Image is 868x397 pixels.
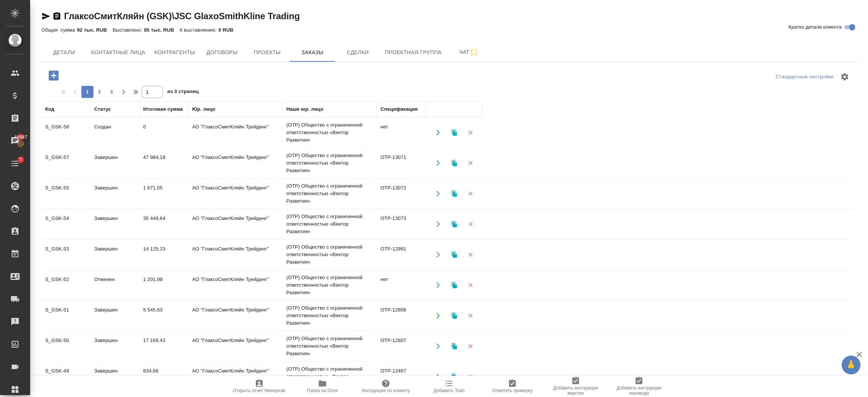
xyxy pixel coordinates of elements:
[90,333,139,359] td: Завершен
[446,339,462,354] button: Клонировать
[90,363,139,390] td: Завершен
[544,376,607,397] button: Добавить инструкции верстки
[446,217,462,232] button: Клонировать
[41,211,90,237] td: S_GSK-54
[291,376,354,397] button: Папка на Drive
[430,186,446,202] button: Открыть
[446,156,462,171] button: Клонировать
[41,119,90,146] td: S_GSK-58
[283,118,377,148] td: (OTP) Общество с ограниченной ответственностью «Вектор Развития»
[283,179,377,209] td: (OTP) Общество с ограниченной ответственностью «Вектор Развития»
[463,247,478,263] button: Удалить
[188,363,283,390] td: АО "ГлаксоСмитКляйн Трейдинг"
[463,308,478,324] button: Удалить
[377,211,426,237] td: OTP-13073
[188,302,283,329] td: АО "ГлаксоСмитКляйн Трейдинг"
[46,48,82,57] span: Детали
[463,125,478,140] button: Удалить
[842,356,860,374] button: 🙏
[105,88,118,96] span: 3
[192,105,215,113] div: Юр. лицо
[139,241,188,268] td: 14 125,23
[139,272,188,298] td: 1 201,98
[144,27,180,33] p: 85 тыс. RUB
[154,48,195,57] span: Контрагенты
[430,308,446,324] button: Открыть
[64,11,300,21] a: ГлаксоСмитКляйн (GSK)\JSC GlaxoSmithKline Trading
[845,357,857,373] span: 🙏
[41,180,90,207] td: S_GSK-55
[417,376,481,397] button: Добавить Todo
[377,241,426,268] td: OTP-12991
[612,385,666,396] span: Добавить инструкции перевода
[430,156,446,171] button: Открыть
[283,331,377,361] td: (OTP) Общество с ограниченной ответственностью «Вектор Развития»
[430,217,446,232] button: Открыть
[188,333,283,359] td: АО "ГлаксоСмитКляйн Трейдинг"
[377,150,426,176] td: OTP-13071
[139,333,188,359] td: 17 169,43
[139,211,188,237] td: 35 449,64
[90,272,139,298] td: Отменен
[188,272,283,298] td: АО "ГлаксоСмитКляйн Трейдинг"
[41,241,90,268] td: S_GSK-53
[430,125,446,140] button: Открыть
[339,48,376,57] span: Сделки
[41,302,90,329] td: S_GSK-51
[377,333,426,359] td: OTP-12807
[41,272,90,298] td: S_GSK-52
[463,278,478,293] button: Удалить
[15,156,26,163] span: 7
[143,105,183,113] div: Итоговая сумма
[377,180,426,207] td: OTP-13072
[607,376,671,397] button: Добавить инструкции перевода
[385,48,442,57] span: Проектная группа
[228,376,291,397] button: Открыть отчет Newspeak
[90,241,139,268] td: Завершен
[283,362,377,392] td: (OTP) Общество с ограниченной ответственностью «Вектор Развития»
[249,48,285,57] span: Проекты
[139,180,188,207] td: 1 671,55
[52,12,61,21] button: Скопировать ссылку
[463,186,478,202] button: Удалить
[91,48,145,57] span: Контактные лица
[41,333,90,359] td: S_GSK-50
[377,272,426,298] td: нет
[463,156,478,171] button: Удалить
[469,48,478,57] svg: Подписаться
[10,133,32,141] span: 44067
[2,154,28,173] a: 7
[41,12,50,21] button: Скопировать ссылку для ЯМессенджера
[113,27,144,33] p: Выставлено:
[283,148,377,178] td: (OTP) Общество с ограниченной ответственностью «Вектор Развития»
[307,388,338,393] span: Папка на Drive
[139,119,188,146] td: 0
[105,86,118,98] button: 3
[446,125,462,140] button: Клонировать
[362,388,410,393] span: Инструкции по клиенту
[77,27,113,33] p: 92 тыс. RUB
[549,385,603,396] span: Добавить инструкции верстки
[446,247,462,263] button: Клонировать
[94,105,111,113] div: Статус
[2,131,28,150] a: 44067
[283,270,377,300] td: (OTP) Общество с ограниченной ответственностью «Вектор Развития»
[446,186,462,202] button: Клонировать
[434,388,465,393] span: Добавить Todo
[283,240,377,270] td: (OTP) Общество с ограниченной ответственностью «Вектор Развития»
[451,47,487,57] span: Чат
[430,247,446,263] button: Открыть
[430,339,446,354] button: Открыть
[463,217,478,232] button: Удалить
[446,278,462,293] button: Клонировать
[90,211,139,237] td: Завершен
[41,27,77,33] p: Общая сумма
[139,302,188,329] td: 5 545,63
[90,150,139,176] td: Завершен
[41,150,90,176] td: S_GSK-57
[45,105,54,113] div: Код
[180,27,219,33] p: К выставлению:
[167,87,199,98] span: из 3 страниц
[446,308,462,324] button: Клонировать
[139,363,188,390] td: 834,66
